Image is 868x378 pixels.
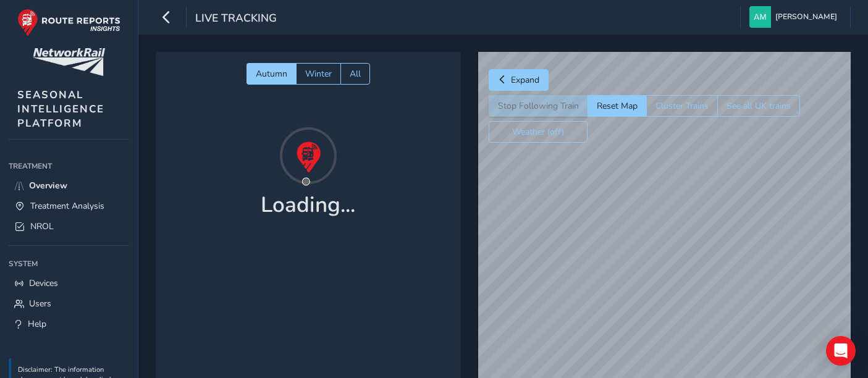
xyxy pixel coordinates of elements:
[9,254,129,273] div: System
[30,220,54,232] span: NROL
[775,6,837,28] span: [PERSON_NAME]
[195,10,277,28] span: Live Tracking
[489,69,549,91] button: Expand
[17,88,104,130] span: SEASONAL INTELLIGENCE PLATFORM
[305,68,332,80] span: Winter
[511,74,539,86] span: Expand
[340,63,370,85] button: All
[29,277,58,289] span: Devices
[33,48,105,76] img: customer logo
[9,216,129,237] a: NROL
[28,318,46,330] span: Help
[17,9,120,36] img: rr logo
[261,192,355,218] h1: Loading...
[256,68,287,80] span: Autumn
[9,314,129,334] a: Help
[30,200,104,212] span: Treatment Analysis
[717,95,800,117] button: See all UK trains
[749,6,841,28] button: [PERSON_NAME]
[246,63,296,85] button: Autumn
[9,196,129,216] a: Treatment Analysis
[296,63,340,85] button: Winter
[489,121,588,143] button: Weather (off)
[29,180,67,191] span: Overview
[350,68,361,80] span: All
[9,293,129,314] a: Users
[826,336,856,366] div: Open Intercom Messenger
[9,273,129,293] a: Devices
[29,298,51,309] span: Users
[749,6,771,28] img: diamond-layout
[646,95,717,117] button: Cluster Trains
[588,95,646,117] button: Reset Map
[9,157,129,175] div: Treatment
[9,175,129,196] a: Overview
